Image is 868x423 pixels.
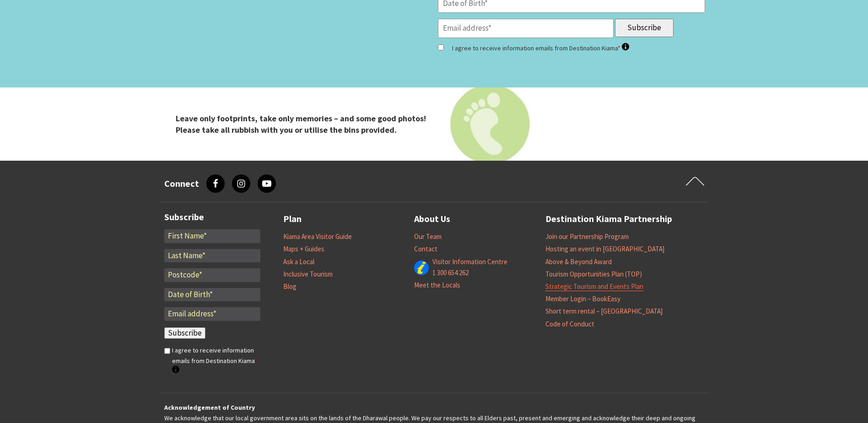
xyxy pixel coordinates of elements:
[164,229,260,243] input: First Name*
[283,282,297,291] a: Blog
[164,307,260,321] input: Email address*
[176,113,426,135] strong: Leave only footprints, take only memories – and some good photos! Please take all rubbish with yo...
[164,211,260,222] h3: Subscribe
[172,345,260,376] label: I agree to receive information emails from Destination Kiama
[283,211,302,227] a: Plan
[438,19,614,38] input: Email address*
[164,249,260,263] input: Last Name*
[452,42,629,54] label: I agree to receive information emails from Destination Kiama
[545,294,620,304] a: Member Login – BookEasy
[283,232,352,241] a: Kiama Area Visitor Guide
[164,288,260,302] input: Date of Birth*
[164,178,199,189] h3: Connect
[545,307,663,328] a: Short term rental – [GEOGRAPHIC_DATA] Code of Conduct
[164,327,205,339] input: Subscribe
[615,19,674,37] input: Subscribe
[432,257,507,266] a: Visitor Information Centre
[545,211,672,227] a: Destination Kiama Partnership
[283,257,314,266] a: Ask a Local
[414,232,442,241] a: Our Team
[545,282,643,291] a: Strategic Tourism and Events Plan
[164,268,260,282] input: Postcode*
[545,232,629,241] a: Join our Partnership Program
[283,244,324,254] a: Maps + Guides
[432,268,469,277] a: 1 300 654 262
[414,244,437,254] a: Contact
[414,211,450,227] a: About Us
[283,270,333,279] a: Inclusive Tourism
[545,257,612,266] a: Above & Beyond Award
[414,281,460,290] a: Meet the Locals
[545,244,664,254] a: Hosting an event in [GEOGRAPHIC_DATA]
[545,270,642,279] a: Tourism Opportunities Plan (TOP)
[164,403,255,412] strong: Acknowledgement of Country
